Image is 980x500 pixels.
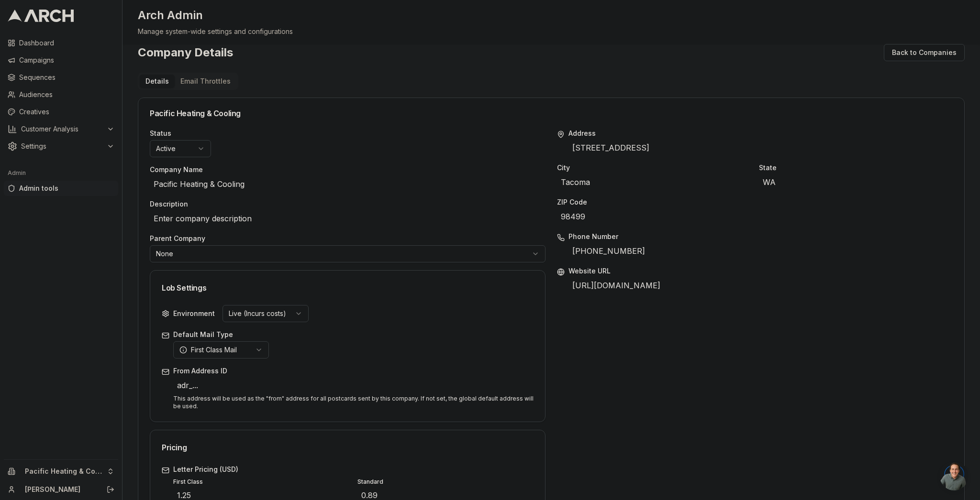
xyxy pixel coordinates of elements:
a: Campaigns [4,53,118,68]
span: Audiences [19,90,114,99]
span: Pacific Heating & Cooling [25,467,103,476]
button: Email Throttles [175,75,236,88]
label: Letter Pricing (USD) [173,465,534,474]
label: Default Mail Type [173,330,534,339]
a: Dashboard [4,35,118,51]
label: City [557,163,751,173]
div: Pacific Heating & Cooling [150,109,953,117]
label: Company Name [150,165,546,174]
p: This address will be used as the "from" address for all postcards sent by this company. If not se... [173,395,534,410]
span: [PHONE_NUMBER] [568,243,649,259]
span: Admin tools [19,184,114,193]
label: Website URL [568,266,953,276]
span: Sequences [19,73,114,82]
span: Enter company description [150,211,256,226]
a: [PERSON_NAME] [25,485,96,494]
label: Standard [357,478,534,486]
label: State [759,163,953,173]
div: Admin [4,165,118,181]
span: Settings [21,141,103,151]
div: Lob Settings [162,282,534,293]
a: Audiences [4,87,118,102]
label: First Class [173,478,350,486]
div: Manage system-wide settings and configurations [138,27,965,36]
button: Log out [104,483,117,496]
label: Phone Number [568,232,953,241]
a: Admin tools [4,181,118,196]
span: adr_... [173,378,202,393]
span: [STREET_ADDRESS] [568,140,653,155]
button: Customer Analysis [4,121,118,137]
span: Customer Analysis [21,124,103,134]
h1: Arch Admin [138,8,203,23]
a: Sequences [4,70,118,85]
label: From Address ID [173,366,534,376]
label: Environment [173,309,215,318]
label: Parent Company [150,234,546,243]
a: Creatives [4,104,118,120]
span: Campaigns [19,55,114,65]
label: Address [568,129,953,138]
label: Description [150,199,546,209]
span: Pacific Heating & Cooling [150,176,248,192]
button: Pacific Heating & Cooling [4,464,118,479]
span: Tacoma [557,174,594,190]
span: Dashboard [19,38,114,48]
label: ZIP Code [557,197,953,207]
label: Status [150,129,546,138]
div: Open chat [940,462,969,490]
span: WA [759,174,780,190]
div: Pricing [162,442,534,453]
h1: Company Details [138,45,233,60]
button: Settings [4,139,118,154]
span: Creatives [19,107,114,117]
span: [URL][DOMAIN_NAME] [568,278,664,293]
span: 98499 [557,209,589,224]
a: Back to Companies [884,44,965,61]
button: Details [140,75,175,88]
